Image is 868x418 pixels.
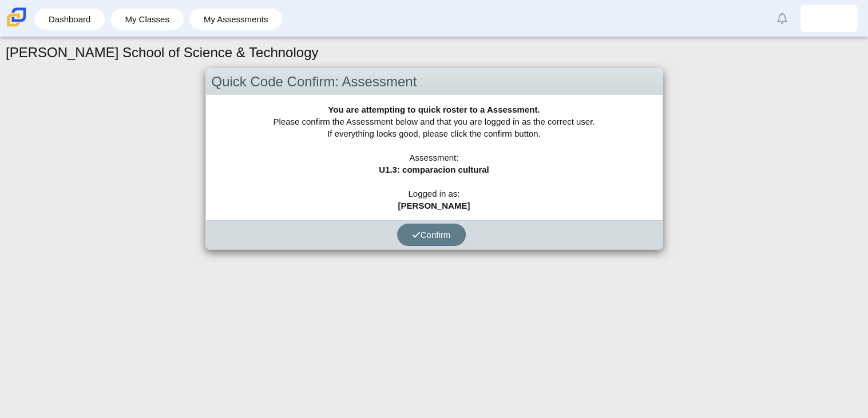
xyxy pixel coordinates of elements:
[6,43,319,62] h1: [PERSON_NAME] School of Science & Technology
[5,21,29,31] a: Carmen School of Science & Technology
[379,165,489,174] b: U1.3: comparacion cultural
[206,95,663,220] div: Please confirm the Assessment below and that you are logged in as the correct user. If everything...
[195,9,277,30] a: My Assessments
[397,224,466,246] button: Confirm
[800,5,858,32] a: dilan.alvarezapari.yQBsVh
[116,9,178,30] a: My Classes
[328,105,540,114] b: You are attempting to quick roster to a Assessment.
[412,230,451,240] span: Confirm
[40,9,99,30] a: Dashboard
[5,5,29,29] img: Carmen School of Science & Technology
[398,201,470,210] b: [PERSON_NAME]
[770,6,795,31] a: Alerts
[820,9,838,27] img: dilan.alvarezapari.yQBsVh
[206,69,663,95] div: Quick Code Confirm: Assessment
